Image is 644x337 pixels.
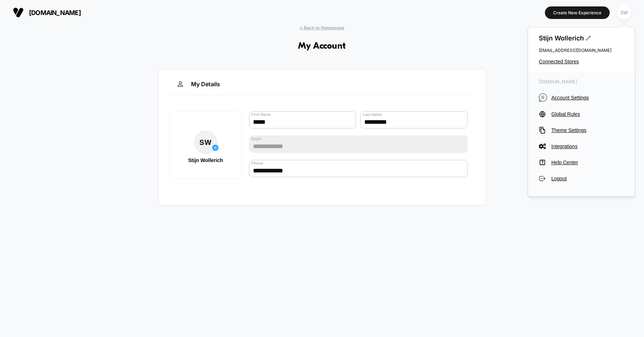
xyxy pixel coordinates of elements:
span: Theme Settings [551,127,624,133]
i: G [539,93,547,102]
span: Global Rules [551,111,624,117]
span: Help Center [551,160,624,165]
span: Stijn Wollerich [539,34,624,42]
div: SW [617,6,631,20]
img: Visually logo [13,7,24,18]
button: GAccount Settings [539,93,624,102]
div: My Details [170,80,475,95]
span: [DOMAIN_NAME] [29,9,81,16]
span: Integrations [551,143,624,149]
button: SW [615,5,633,20]
button: Logout [539,175,624,182]
span: Logout [551,176,624,181]
button: Create New Experience [545,6,610,19]
div: SW [194,131,217,154]
button: Help Center [539,159,624,166]
button: Connected Stores [539,59,624,64]
button: Theme Settings [539,127,624,134]
button: Global Rules [539,111,624,118]
p: Stijn Wollerich [177,157,234,163]
button: [DOMAIN_NAME] [11,7,83,18]
span: < Back to Homepage [299,25,344,30]
button: SWStijn Wollerich [170,111,242,179]
h1: My Account [298,41,346,52]
span: [EMAIL_ADDRESS][DOMAIN_NAME] [539,48,624,53]
button: Integrations [539,143,624,150]
span: [DOMAIN_NAME] [539,79,624,84]
span: Account Settings [551,95,624,101]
